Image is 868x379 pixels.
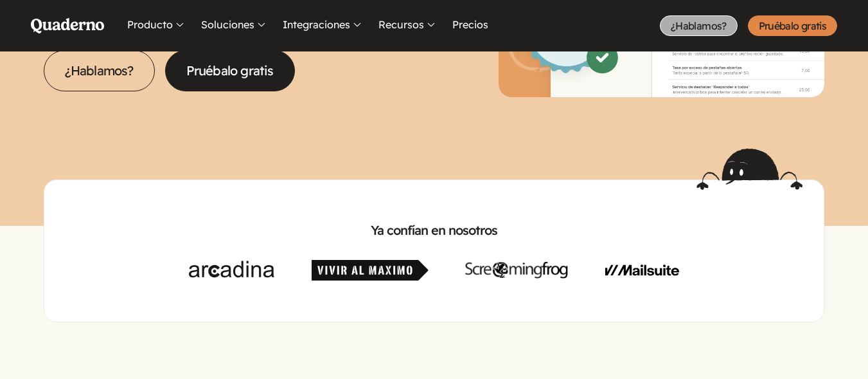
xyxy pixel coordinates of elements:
a: ¿Hablamos? [44,50,155,91]
a: Pruébalo gratis [748,15,837,36]
img: Arcadina.com [189,260,274,281]
img: Mailsuite [605,260,679,281]
h2: Ya confían en nosotros [65,221,804,239]
img: Screaming Frog [465,260,568,281]
img: Vivir al Máximo [312,260,429,281]
a: ¿Hablamos? [660,15,738,36]
a: Pruébalo gratis [165,50,295,91]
